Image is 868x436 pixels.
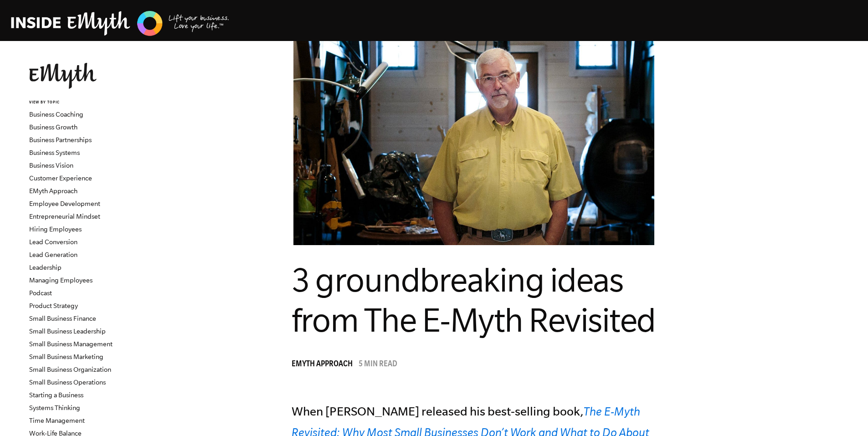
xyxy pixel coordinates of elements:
[29,162,73,169] a: Business Vision
[29,366,111,373] a: Small Business Organization
[359,360,397,369] p: 5 min read
[29,174,92,182] a: Customer Experience
[29,404,80,411] a: Systems Thinking
[29,63,97,89] img: EMyth
[29,213,100,220] a: Entrepreneurial Mindset
[11,10,230,37] img: EMyth Business Coaching
[29,238,77,246] a: Lead Conversion
[29,277,92,284] a: Managing Employees
[29,136,92,144] a: Business Partnerships
[29,328,106,335] a: Small Business Leadership
[292,360,357,369] a: EMyth Approach
[29,302,78,309] a: Product Strategy
[29,289,52,297] a: Podcast
[29,340,113,348] a: Small Business Management
[29,187,77,195] a: EMyth Approach
[29,111,83,118] a: Business Coaching
[29,315,96,322] a: Small Business Finance
[292,360,353,369] span: EMyth Approach
[29,391,83,399] a: Starting a Business
[29,226,82,233] a: Hiring Employees
[29,251,77,258] a: Lead Generation
[29,200,100,207] a: Employee Development
[29,149,80,156] a: Business Systems
[29,353,103,360] a: Small Business Marketing
[29,417,85,424] a: Time Management
[292,261,656,339] span: 3 groundbreaking ideas from The E-Myth Revisited
[29,379,106,386] a: Small Business Operations
[29,264,62,271] a: Leadership
[29,100,139,106] h6: VIEW BY TOPIC
[29,123,77,131] a: Business Growth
